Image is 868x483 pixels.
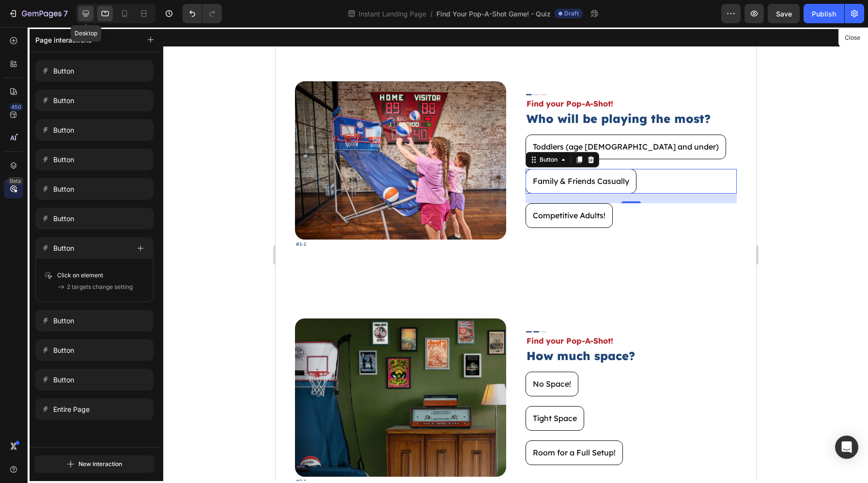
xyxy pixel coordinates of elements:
iframe: Design area [276,27,756,483]
span: / [430,9,433,19]
button: Close [840,31,864,45]
p: Button [53,124,74,136]
div: Undo/Redo [183,4,222,23]
div: 450 [9,103,23,111]
p: Button [53,95,74,106]
p: Button [53,345,74,356]
p: Button [53,213,74,225]
span: 2 targets change setting [67,282,133,292]
button: Save [768,4,800,23]
span: Find Your Pop-A-Shot Game! - Quiz [436,9,551,19]
div: New interaction [67,458,122,470]
p: Button [53,374,74,386]
span: Instant Landing Page [356,9,428,19]
p: Button [53,183,74,195]
p: 7 [63,8,68,19]
p: Button [53,65,74,77]
p: Button [53,315,74,327]
p: Button [53,242,74,254]
p: Click on element [57,271,103,280]
span: Save [776,10,792,18]
button: Publish [804,4,844,23]
button: 7 [4,4,72,23]
p: Page interactions [35,35,92,45]
button: New interaction [34,455,155,473]
div: Open Intercom Messenger [835,436,858,459]
div: Beta [7,177,23,185]
p: Button [53,154,74,166]
span: Draft [564,9,579,18]
p: Entire Page [53,404,90,415]
div: Publish [812,9,836,19]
